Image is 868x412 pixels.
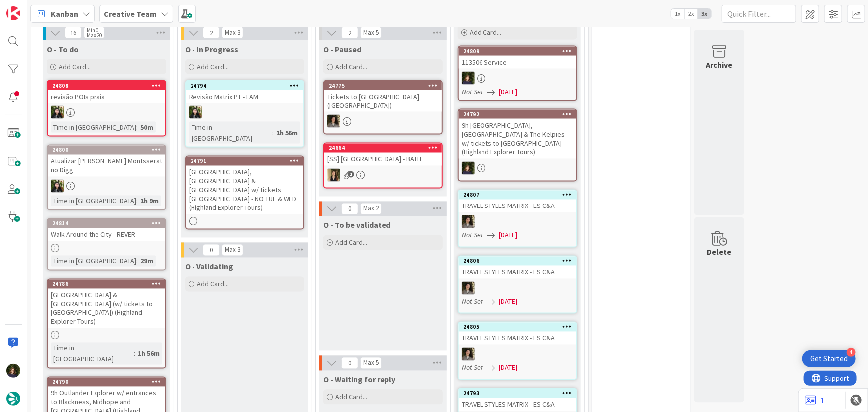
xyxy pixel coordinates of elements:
[21,1,45,13] span: Support
[459,191,576,200] div: 24807
[341,27,358,39] span: 2
[59,62,91,71] span: Add Card...
[459,110,576,119] div: 24792
[459,389,576,398] div: 24793
[51,180,64,193] img: BC
[138,256,156,267] div: 29m
[272,127,274,138] span: :
[47,44,79,54] span: O - To do
[459,200,576,212] div: TRAVEL STYLES MATRIX - ES C&A
[48,289,165,328] div: [GEOGRAPHIC_DATA] & [GEOGRAPHIC_DATA] (w/ tickets to [GEOGRAPHIC_DATA]) (Highland Explorer Tours)
[684,9,698,19] span: 2x
[459,323,576,345] div: 24805TRAVEL STYLES MATRIX - ES C&A
[462,87,483,96] i: Not Set
[341,357,358,369] span: 0
[462,231,483,240] i: Not Set
[459,47,576,69] div: 24809113506 Service
[136,196,138,206] span: :
[459,215,576,228] div: MS
[459,266,576,279] div: TRAVEL STYLES MATRIX - ES C&A
[52,82,165,89] div: 24808
[186,106,303,119] div: BC
[459,72,576,85] div: MC
[459,119,576,159] div: 9h [GEOGRAPHIC_DATA], [GEOGRAPHIC_DATA] & The Kelpies w/ tickets to [GEOGRAPHIC_DATA] (Highland E...
[87,33,102,38] div: Max 20
[48,280,165,289] div: 24786
[459,191,576,212] div: 24807TRAVEL STYLES MATRIX - ES C&A
[197,280,229,289] span: Add Card...
[324,169,442,182] div: SP
[327,169,340,182] img: SP
[462,297,483,306] i: Not Set
[462,348,475,361] img: MS
[329,82,442,89] div: 24775
[363,30,379,35] div: Max 5
[499,230,517,241] span: [DATE]
[463,192,576,199] div: 24807
[459,323,576,332] div: 24805
[186,81,303,90] div: 24794
[324,81,442,90] div: 24775
[459,348,576,361] div: MS
[48,155,165,177] div: Atualizar [PERSON_NAME] Montsserat no Digg
[324,144,442,166] div: 24664[SS] [GEOGRAPHIC_DATA] - BATH
[138,122,156,133] div: 50m
[185,262,233,272] span: O - Validating
[459,56,576,69] div: 113506 Service
[462,282,475,295] img: MS
[341,203,358,215] span: 0
[324,115,442,128] div: MS
[499,87,517,97] span: [DATE]
[191,158,303,165] div: 24791
[87,28,98,33] div: Min 0
[6,392,20,406] img: avatar
[48,180,165,193] div: BC
[470,28,501,37] span: Add Card...
[48,90,165,103] div: revisão POIs praia
[52,281,165,288] div: 24786
[186,166,303,214] div: [GEOGRAPHIC_DATA], [GEOGRAPHIC_DATA] & [GEOGRAPHIC_DATA] w/ tickets [GEOGRAPHIC_DATA] - NO TUE & ...
[51,256,136,267] div: Time in [GEOGRAPHIC_DATA]
[51,106,64,119] img: BC
[463,390,576,397] div: 24793
[324,90,442,112] div: Tickets to [GEOGRAPHIC_DATA] ([GEOGRAPHIC_DATA])
[197,62,229,71] span: Add Card...
[52,220,165,227] div: 24814
[459,162,576,175] div: MC
[810,354,848,364] div: Get Started
[136,256,138,267] span: :
[363,206,379,211] div: Max 2
[463,324,576,331] div: 24805
[722,5,796,23] input: Quick Filter...
[805,394,824,406] a: 1
[462,162,475,175] img: MC
[185,44,238,54] span: O - In Progress
[323,44,361,54] span: O - Paused
[462,215,475,228] img: MS
[459,47,576,56] div: 24809
[135,348,162,359] div: 1h 56m
[48,280,165,328] div: 24786[GEOGRAPHIC_DATA] & [GEOGRAPHIC_DATA] (w/ tickets to [GEOGRAPHIC_DATA]) (Highland Explorer T...
[459,282,576,295] div: MS
[499,363,517,373] span: [DATE]
[51,343,134,365] div: Time in [GEOGRAPHIC_DATA]
[138,196,161,206] div: 1h 9m
[499,297,517,307] span: [DATE]
[462,363,483,372] i: Not Set
[136,122,138,133] span: :
[51,196,136,206] div: Time in [GEOGRAPHIC_DATA]
[225,30,240,35] div: Max 3
[134,348,135,359] span: :
[48,378,165,387] div: 24790
[186,81,303,103] div: 24794Revisão Matrix PT - FAM
[459,110,576,159] div: 247929h [GEOGRAPHIC_DATA], [GEOGRAPHIC_DATA] & The Kelpies w/ tickets to [GEOGRAPHIC_DATA] (Highl...
[48,219,165,241] div: 24814Walk Around the City - REVER
[463,111,576,118] div: 24792
[463,258,576,265] div: 24806
[52,147,165,154] div: 24800
[203,27,220,39] span: 2
[48,228,165,241] div: Walk Around the City - REVER
[335,62,367,71] span: Add Card...
[707,246,732,258] div: Delete
[459,389,576,411] div: 24793TRAVEL STYLES MATRIX - ES C&A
